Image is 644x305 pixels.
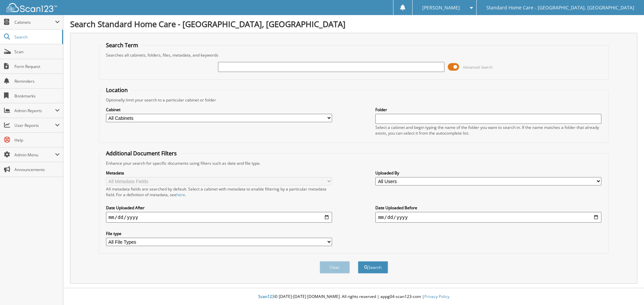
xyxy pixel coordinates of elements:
[463,65,493,70] span: Advanced Search
[14,34,59,40] span: Search
[176,192,185,198] a: here
[103,86,131,94] legend: Location
[375,212,601,223] input: end
[320,261,350,274] button: Clear
[258,294,274,299] span: Scan123
[103,42,142,49] legend: Search Term
[14,123,55,128] span: User Reports
[375,170,601,176] label: Uploaded By
[14,19,55,25] span: Cabinets
[14,152,55,158] span: Admin Menu
[14,49,60,55] span: Scan
[358,261,388,274] button: Search
[375,205,601,211] label: Date Uploaded Before
[63,289,644,305] div: © [DATE]-[DATE] [DOMAIN_NAME]. All rights reserved | appg04-scan123-com |
[14,78,60,84] span: Reminders
[70,18,637,29] h1: Search Standard Home Care - [GEOGRAPHIC_DATA], [GEOGRAPHIC_DATA]
[103,160,605,166] div: Enhance your search for specific documents using filters such as date and file type.
[7,3,57,12] img: scan123-logo-white.svg
[486,6,634,10] span: Standard Home Care - [GEOGRAPHIC_DATA], [GEOGRAPHIC_DATA]
[375,125,601,136] div: Select a cabinet and begin typing the name of the folder you want to search in. If the name match...
[106,170,332,176] label: Metadata
[106,186,332,198] div: All metadata fields are searched by default. Select a cabinet with metadata to enable filtering b...
[14,167,60,172] span: Announcements
[375,107,601,112] label: Folder
[103,150,180,157] legend: Additional Document Filters
[14,137,60,143] span: Help
[106,107,332,112] label: Cabinet
[106,205,332,211] label: Date Uploaded After
[106,212,332,223] input: start
[103,97,605,103] div: Optionally limit your search to a particular cabinet or folder
[14,108,55,113] span: Admin Reports
[14,64,60,69] span: Form Request
[422,6,460,10] span: [PERSON_NAME]
[14,93,60,99] span: Bookmarks
[106,231,332,236] label: File type
[103,52,605,58] div: Searches all cabinets, folders, files, metadata, and keywords
[424,294,449,299] a: Privacy Policy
